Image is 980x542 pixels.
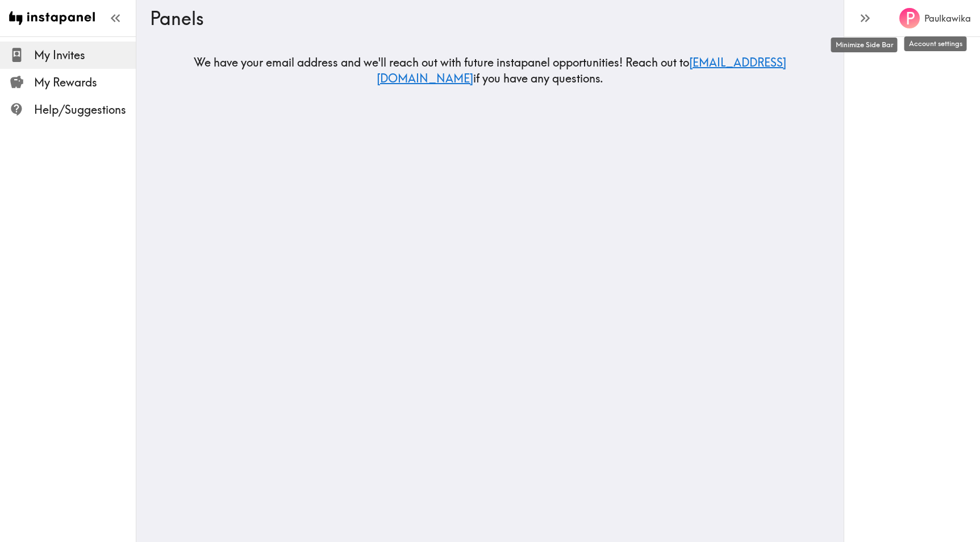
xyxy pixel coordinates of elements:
span: My Rewards [34,75,136,90]
h6: Paulkawika [924,12,971,24]
h3: Panels [150,7,821,29]
span: My Invites [34,47,136,63]
span: P [906,9,915,28]
h5: We have your email address and we'll reach out with future instapanel opportunities! Reach out to... [150,55,830,86]
span: Help/Suggestions [34,102,136,118]
div: Minimize Side Bar [831,38,898,52]
div: Account settings [904,36,967,51]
